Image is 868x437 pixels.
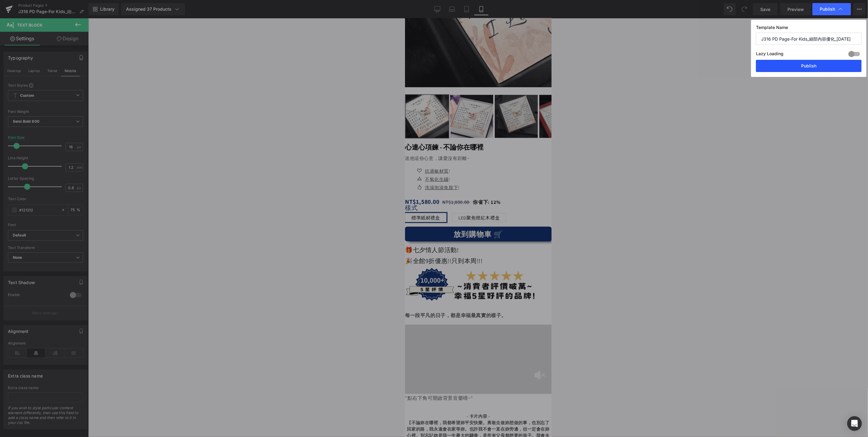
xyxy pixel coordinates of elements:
[15,414,131,420] strong: 別忘記妳是我一生最大的驕傲，是所有父母都想要的孩子。
[6,195,35,204] span: 標準紙材禮盒
[756,25,862,33] label: Template Name
[2,408,144,420] strong: 也許我不會一直在妳旁邊，但一定會在妳心裡。
[20,158,44,164] u: 不氧化生鏽
[1,77,44,120] img: 心連心項鍊 - 不論你在哪裡
[53,195,95,204] span: LED聚焦燈紅木禮盒
[37,181,64,187] span: NT$1,800.00
[45,294,101,300] span: 都是幸福最真實的樣子。
[90,77,133,120] img: 心連心項鍊 - 不論你在哪裡
[129,352,140,362] img: videobg-icon-mute.png
[68,181,85,187] span: 你省下:
[847,416,862,431] div: Open Intercom Messenger
[756,60,862,72] button: Publish
[2,402,82,407] strong: 【不論妳在哪裡，我都希望妳平安快樂。
[20,157,55,165] p: !
[20,166,53,172] u: 洗澡泡澡免脫下
[86,181,96,187] span: 12%
[62,414,145,426] strong: 我會永遠愛妳。】
[62,395,85,401] strong: - 卡片內容 -
[45,77,88,120] img: 心連心項鍊 - 不論你在哪裡
[20,149,55,157] p: !
[134,77,177,120] img: 心連心項鍊 - 不論你在哪裡
[20,150,44,156] u: 抗過敏材質
[20,165,55,173] p: !
[756,50,783,60] label: Lazy Loading
[820,6,835,12] span: Publish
